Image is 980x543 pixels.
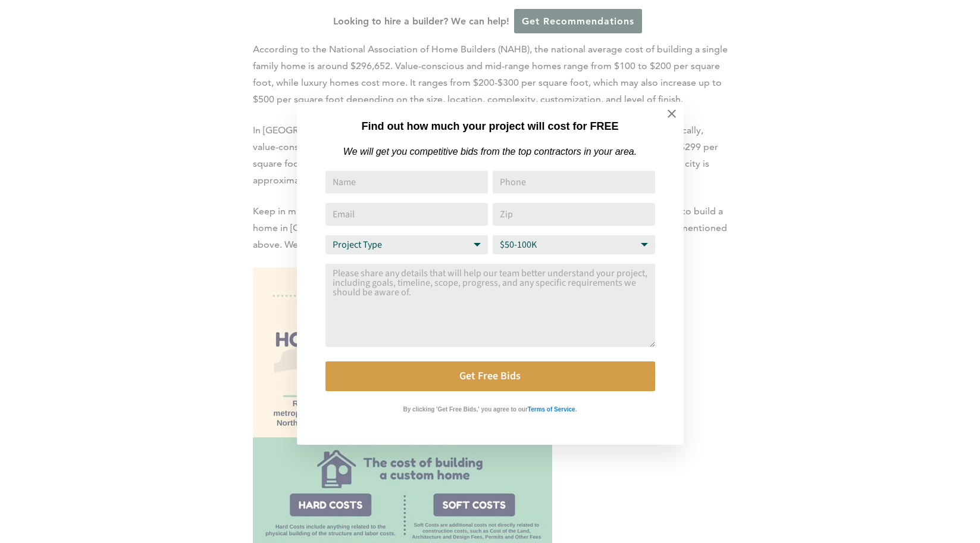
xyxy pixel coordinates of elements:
input: Email Address [325,203,488,226]
a: Terms of Service [528,403,575,413]
button: Close [651,93,693,135]
input: Phone [493,171,655,194]
strong: Find out how much your project will cost for FREE [361,120,618,132]
textarea: Comment or Message [325,264,655,347]
strong: Terms of Service [528,406,575,413]
strong: By clicking 'Get Free Bids,' you agree to our [403,406,528,413]
select: Budget Range [493,235,655,254]
input: Zip [493,203,655,226]
input: Name [325,171,488,194]
button: Get Free Bids [325,361,655,391]
select: Project Type [325,235,488,254]
em: We will get you competitive bids from the top contractors in your area. [343,146,637,157]
strong: . [575,406,577,413]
